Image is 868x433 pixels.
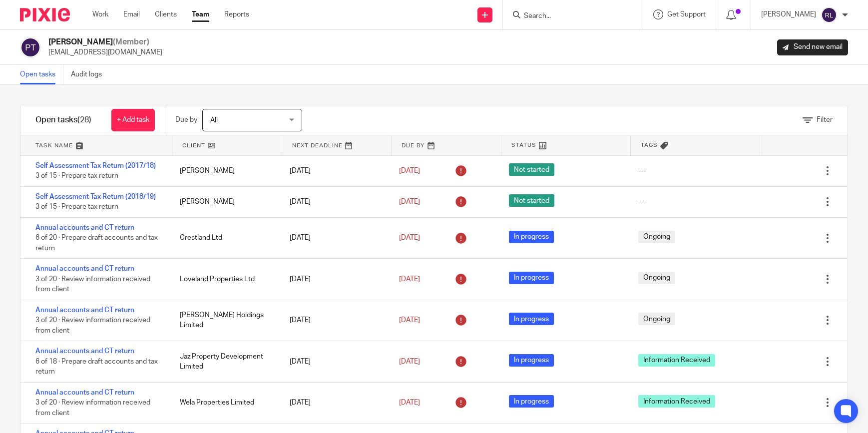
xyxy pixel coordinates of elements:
a: Audit logs [71,65,109,84]
a: Annual accounts and CT return [35,265,134,272]
a: Team [192,9,209,19]
img: svg%3E [20,37,41,58]
span: (28) [77,116,91,124]
span: [DATE] [399,198,420,205]
div: --- [638,197,646,207]
span: 3 of 20 · Review information received from client [35,399,150,417]
span: [DATE] [399,358,420,365]
div: Crestland Ltd [170,228,280,248]
div: Jaz Property Development Limited [170,347,280,377]
span: Status [511,141,536,149]
div: [DATE] [280,352,390,372]
div: [DATE] [280,161,390,181]
span: In progress [509,272,554,284]
span: Filter [817,116,833,123]
h1: Open tasks [35,115,91,125]
a: Email [123,9,140,19]
span: Not started [509,163,554,176]
span: 6 of 18 · Prepare draft accounts and tax return [35,358,158,376]
span: 3 of 20 · Review information received from client [35,276,150,293]
div: --- [638,166,646,176]
a: Annual accounts and CT return [35,224,134,231]
span: 3 of 20 · Review information received from client [35,317,150,334]
a: Send new email [777,39,848,55]
p: Due by [175,115,197,125]
a: Clients [155,9,177,19]
span: Ongoing [638,272,675,284]
div: [DATE] [280,269,390,289]
span: In progress [509,231,554,243]
div: [DATE] [280,393,390,413]
span: [DATE] [399,167,420,174]
span: [DATE] [399,399,420,406]
div: Wela Properties Limited [170,393,280,413]
span: In progress [509,354,554,367]
span: Not started [509,194,554,207]
a: Self Assessment Tax Return (2017/18) [35,162,156,169]
img: Pixie [20,8,70,21]
a: Annual accounts and CT return [35,307,134,314]
span: (Member) [113,38,149,46]
img: svg%3E [821,7,837,23]
a: Annual accounts and CT return [35,389,134,396]
div: [DATE] [280,192,390,212]
div: [DATE] [280,310,390,330]
a: Open tasks [20,65,63,84]
input: Search [523,12,613,21]
a: + Add task [111,109,155,131]
span: [DATE] [399,276,420,283]
h2: [PERSON_NAME] [48,37,162,47]
div: [PERSON_NAME] [170,192,280,212]
span: In progress [509,313,554,325]
span: Ongoing [638,231,675,243]
span: Information Received [638,354,715,367]
div: [PERSON_NAME] [170,161,280,181]
span: Get Support [667,11,706,18]
div: Loveland Properties Ltd [170,269,280,289]
span: 3 of 15 · Prepare tax return [35,173,118,180]
div: [PERSON_NAME] Holdings Limited [170,305,280,336]
a: Work [92,9,108,19]
span: All [210,117,218,124]
div: [DATE] [280,228,390,248]
span: [DATE] [399,317,420,324]
p: [PERSON_NAME] [761,9,816,19]
span: 3 of 15 · Prepare tax return [35,203,118,210]
span: In progress [509,395,554,408]
p: [EMAIL_ADDRESS][DOMAIN_NAME] [48,47,162,57]
span: Ongoing [638,313,675,325]
span: Tags [641,141,658,149]
span: Information Received [638,395,715,408]
a: Reports [224,9,249,19]
span: 6 of 20 · Prepare draft accounts and tax return [35,234,158,252]
a: Annual accounts and CT return [35,348,134,355]
a: Self Assessment Tax Return (2018/19) [35,193,156,200]
span: [DATE] [399,234,420,241]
